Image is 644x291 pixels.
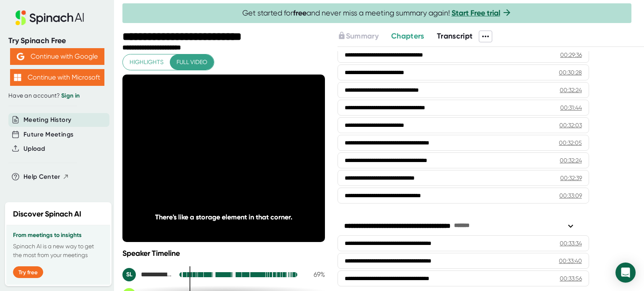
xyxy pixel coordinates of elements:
div: 00:33:56 [560,274,582,283]
div: 00:30:28 [559,68,582,77]
a: Sign in [61,92,80,99]
h2: Discover Spinach AI [13,209,81,220]
button: Continue with Google [10,48,104,65]
span: Full video [177,57,207,67]
h3: From meetings to insights [13,232,104,239]
div: Open Intercom Messenger [615,263,636,283]
div: 00:32:24 [560,156,582,165]
b: free [293,8,306,18]
div: There's like a storage element in that corner. [143,213,304,221]
span: Chapters [391,31,424,41]
div: Upgrade to access [338,31,391,42]
button: Summary [338,31,379,42]
button: Chapters [391,31,424,42]
button: Continue with Microsoft [10,69,104,86]
span: Highlights [130,57,164,67]
div: 00:29:36 [560,51,582,59]
button: Meeting History [23,115,71,125]
button: Transcript [437,31,473,42]
img: Aehbyd4JwY73AAAAAElFTkSuQmCC [17,53,24,60]
button: Future Meetings [23,130,73,139]
button: Full video [170,54,214,70]
div: 00:32:03 [559,121,582,129]
div: SL [122,268,136,281]
div: 00:31:44 [560,103,582,112]
p: Spinach AI is a new way to get the most from your meetings [13,242,104,260]
div: 69 % [304,270,325,278]
span: Get started for and never miss a meeting summary again! [242,8,512,18]
div: 00:33:40 [559,257,582,265]
div: 00:33:09 [559,191,582,200]
div: 00:33:34 [560,239,582,247]
span: Help Center [23,172,60,182]
button: Try free [13,266,43,278]
button: Upload [23,144,45,154]
div: 00:32:05 [559,139,582,147]
div: 00:32:24 [560,86,582,94]
div: 00:32:39 [560,174,582,182]
div: Try Spinach Free [8,36,106,46]
button: Help Center [23,172,69,182]
span: Transcript [437,31,473,41]
div: Have an account? [8,92,106,100]
span: Summary [346,31,379,41]
button: Highlights [123,54,170,70]
a: Start Free trial [452,8,500,18]
div: Speaker Timeline [122,249,325,258]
